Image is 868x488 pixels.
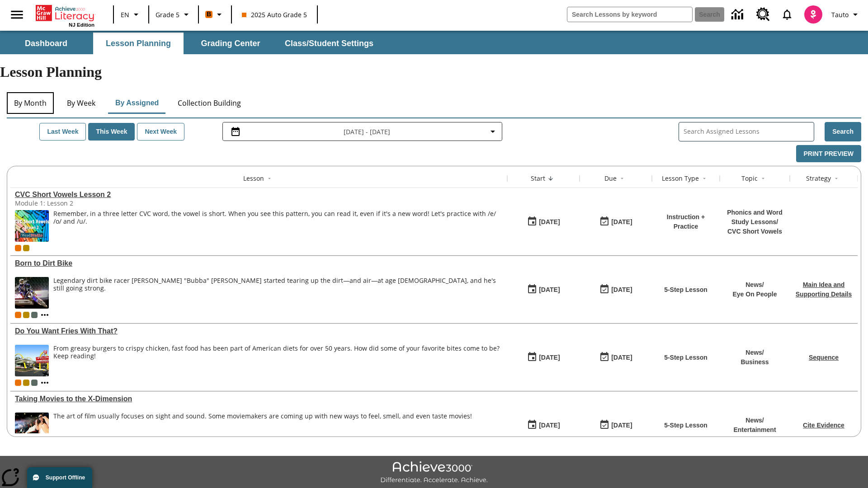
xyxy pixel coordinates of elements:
div: New 2025 class [23,312,29,318]
div: The art of film usually focuses on sight and sound. Some moviemakers are coming up with new ways ... [53,413,472,444]
p: 5-Step Lesson [664,421,708,430]
img: avatar image [804,5,822,23]
p: Eye On People [732,290,777,299]
button: Boost Class color is orange. Change class color [202,6,228,23]
button: Select a new avatar [799,3,828,26]
p: News / [741,348,769,357]
span: Grade 5 [156,10,179,19]
button: 08/19/25: First time the lesson was available [524,213,563,230]
img: Achieve3000 Differentiate Accelerate Achieve [380,461,488,484]
div: Taking Movies to the X-Dimension [15,395,503,403]
span: NJ Edition [69,22,94,28]
p: 5-Step Lesson [664,353,708,362]
button: Support Offline [27,467,92,488]
button: Profile/Settings [828,6,864,23]
span: From greasy burgers to crispy chicken, fast food has been part of American diets for over 50 year... [53,345,503,376]
button: Sort [831,173,842,184]
div: Lesson [243,174,264,183]
button: 08/18/25: Last day the lesson can be accessed [596,349,635,366]
div: [DATE] [611,216,632,228]
div: [DATE] [539,284,560,296]
span: New 2025 class [23,380,29,386]
div: From greasy burgers to crispy chicken, fast food has been part of American diets for over 50 year... [53,345,503,360]
button: 08/18/25: First time the lesson was available [524,417,563,434]
span: [DATE] - [DATE] [344,127,390,136]
button: 08/19/25: Last day the lesson can be accessed [596,213,635,230]
button: Class/Student Settings [278,33,381,54]
div: OL 2025 Auto Grade 6 [31,312,38,318]
a: Data Center [726,2,751,27]
div: Due [604,174,617,183]
div: Legendary dirt bike racer [PERSON_NAME] "Bubba" [PERSON_NAME] started tearing up the dirt—and air... [53,277,503,292]
div: Module 1: Lesson 2 [15,199,151,207]
button: By Week [58,92,104,114]
button: Lesson Planning [93,33,184,54]
div: Do You Want Fries With That? [15,327,503,335]
a: Main Idea and Supporting Details [796,281,852,298]
div: Legendary dirt bike racer James "Bubba" Stewart started tearing up the dirt—and air—at age 4, and... [53,277,503,309]
div: Strategy [806,174,831,183]
button: Last Week [39,123,86,141]
div: [DATE] [539,420,560,431]
div: New 2025 class [23,245,29,251]
span: B [207,9,211,20]
input: search field [567,7,692,22]
div: [DATE] [539,216,560,228]
button: Print Preview [796,145,861,163]
button: Next Week [137,123,184,141]
span: Support Offline [46,474,85,481]
button: Language: EN, Select a language [117,6,146,23]
span: 2025 Auto Grade 5 [242,10,307,19]
span: Tauto [831,10,849,19]
button: Show more classes [39,310,50,320]
p: Remember, in a three letter CVC word, the vowel is short. When you see this pattern, you can read... [53,210,503,225]
p: Instruction + Practice [656,212,715,231]
button: 08/18/25: First time the lesson was available [524,349,563,366]
a: CVC Short Vowels Lesson 2, Lessons [15,191,503,199]
div: [DATE] [611,284,632,296]
img: Panel in front of the seats sprays water mist to the happy audience at a 4DX-equipped theater. [15,413,49,444]
button: Open side menu [4,1,30,28]
button: Grade: Grade 5, Select a grade [152,6,195,23]
a: Cite Evidence [803,422,844,429]
a: Notifications [775,3,799,26]
button: Show more classes [39,377,50,388]
div: [DATE] [539,352,560,363]
div: Lesson Type [662,174,699,183]
button: Dashboard [1,33,91,54]
div: Current Class [15,245,21,251]
div: Current Class [15,312,21,318]
div: Remember, in a three letter CVC word, the vowel is short. When you see this pattern, you can read... [53,210,503,242]
svg: Collapse Date Range Filter [487,126,498,137]
div: [DATE] [611,352,632,363]
div: Current Class [15,380,21,386]
button: Sort [699,173,710,184]
button: Sort [545,173,556,184]
div: Born to Dirt Bike [15,259,503,267]
a: Home [36,4,94,22]
div: OL 2025 Auto Grade 6 [31,380,38,386]
button: This Week [88,123,135,141]
button: Sort [617,173,627,184]
button: Sort [758,173,769,184]
button: Sort [264,173,275,184]
div: [DATE] [611,420,632,431]
button: Select the date range menu item [226,126,498,137]
div: CVC Short Vowels Lesson 2 [15,191,503,199]
p: 5-Step Lesson [664,285,708,295]
p: Business [741,357,769,367]
img: Motocross racer James Stewart flies through the air on his dirt bike. [15,277,49,309]
button: Collection Building [170,92,248,114]
button: 08/18/25: Last day the lesson can be accessed [596,281,635,298]
div: Topic [741,174,758,183]
input: Search Assigned Lessons [684,125,814,138]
